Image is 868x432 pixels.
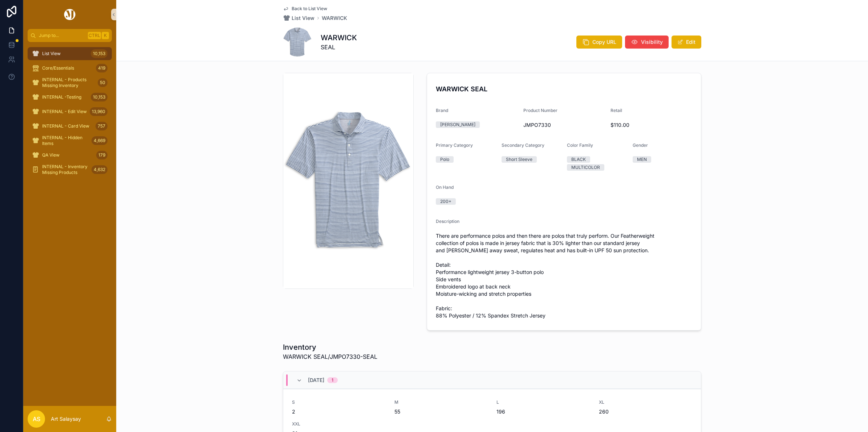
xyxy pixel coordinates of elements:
[592,38,616,46] span: Copy URL
[28,163,112,176] a: INTERNAL - Inventory Missing Products4,632
[42,51,61,57] span: List View
[523,108,557,113] span: Product Number
[42,94,81,100] span: INTERNAL -Testing
[611,121,692,129] span: $110.00
[292,6,327,12] span: Back to List View
[567,142,593,148] span: Color Family
[23,42,116,186] div: scrollable content
[571,164,600,171] div: MULTICOLOR
[292,399,386,405] span: S
[292,421,386,427] span: XXL
[91,49,108,58] div: 10,153
[440,121,475,128] div: [PERSON_NAME]
[33,415,40,423] span: AS
[576,36,622,49] button: Copy URL
[51,415,81,423] p: Art Salaysay
[308,377,324,384] span: [DATE]
[28,120,112,133] a: INTERNAL - Card View757
[283,6,327,12] a: Back to List View
[496,408,590,415] span: 196
[322,14,347,22] a: WARWICK
[42,77,95,88] span: INTERNAL - Products Missing Inventory
[92,165,108,174] div: 4,632
[672,36,701,49] button: Edit
[28,149,112,162] a: QA View179
[633,142,648,148] span: Gender
[28,76,112,89] a: INTERNAL - Products Missing Inventory50
[625,36,669,49] button: Visibility
[436,219,459,224] span: Description
[599,408,693,415] span: 260
[394,408,488,415] span: 55
[42,123,89,129] span: INTERNAL - Card View
[42,135,89,146] span: INTERNAL - Hidden Items
[611,108,622,113] span: Retail
[321,33,357,43] h1: WARWICK
[28,91,112,104] a: INTERNAL -Testing10,153
[96,151,108,159] div: 179
[436,142,473,148] span: Primary Category
[502,142,544,148] span: Secondary Category
[292,14,315,22] span: List View
[637,156,647,163] div: MEN
[63,9,77,20] img: App logo
[523,121,605,129] span: JMPO7330
[440,198,451,205] div: 200+
[283,352,377,361] span: WARWICK SEAL/JMPO7330-SEAL
[599,399,693,405] span: XL
[436,184,454,190] span: On Hand
[28,105,112,118] a: INTERNAL - Edit View13,960
[283,14,315,22] a: List View
[42,65,74,71] span: Core/Essentials
[283,100,413,262] img: JMPO7330-SEAL.jpg
[42,109,87,115] span: INTERNAL - Edit View
[102,33,108,38] span: K
[506,156,532,163] div: Short Sleeve
[42,152,60,158] span: QA View
[42,164,89,175] span: INTERNAL - Inventory Missing Products
[88,32,101,39] span: Ctrl
[394,399,488,405] span: M
[641,38,663,46] span: Visibility
[96,122,108,130] div: 757
[28,47,112,60] a: List View10,153
[92,136,108,145] div: 4,669
[98,78,108,87] div: 50
[292,408,386,415] span: 2
[91,93,108,101] div: 10,153
[39,33,85,38] span: Jump to...
[332,377,333,383] div: 1
[440,156,449,163] div: Polo
[96,64,108,72] div: 419
[321,43,357,51] span: SEAL
[28,29,112,42] button: Jump to...CtrlK
[283,342,377,352] h1: Inventory
[436,84,692,94] h4: WARWICK SEAL
[28,62,112,75] a: Core/Essentials419
[496,399,590,405] span: L
[571,156,586,163] div: BLACK
[28,134,112,147] a: INTERNAL - Hidden Items4,669
[436,108,448,113] span: Brand
[90,107,108,116] div: 13,960
[436,232,692,319] span: There are performance polos and then there are polos that truly perform. Our Featherweight collec...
